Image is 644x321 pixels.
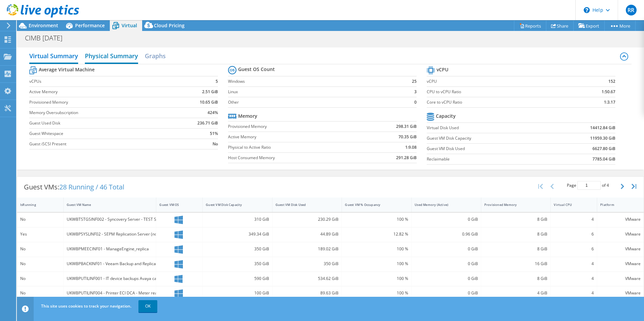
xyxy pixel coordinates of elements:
a: Export [573,21,605,31]
b: 3 [414,88,417,95]
div: 12.82 % [345,230,408,238]
div: UKWBPSYSLINF02 - SEPM Replication Server (not prod yet) [67,230,153,238]
div: 8 GiB [484,245,548,253]
div: IsRunning [20,203,52,207]
div: 189.02 GiB [276,245,339,253]
label: Guest VM Disk Capacity [427,135,550,142]
b: Average Virtual Machine [39,66,95,73]
label: Active Memory [228,134,362,140]
label: Core to vCPU Ratio [427,99,566,106]
a: OK [138,300,157,312]
b: 236.71 GiB [197,120,218,127]
div: 6 [554,230,594,238]
a: Reports [514,21,546,31]
label: Other [228,99,399,106]
div: VMware [600,275,641,282]
b: 1:50.67 [602,88,615,95]
div: 100 % [345,245,408,253]
h1: CIMB [DATE] [22,34,73,42]
b: Guest OS Count [238,66,275,73]
a: More [604,21,636,31]
b: 14412.84 GiB [590,124,615,131]
b: 51% [210,130,218,137]
div: 590 GiB [206,275,269,282]
div: Guest VM OS [159,203,191,207]
div: 4 [554,260,594,267]
div: Platform [600,203,633,207]
b: 25 [412,78,417,85]
label: Linux [228,88,399,95]
div: 350 GiB [206,245,269,253]
span: Environment [29,22,58,29]
div: 350 GiB [206,260,269,267]
label: Guest iSCSI Present [29,141,173,147]
label: Memory Oversubscription [29,109,173,116]
div: 8 GiB [484,216,548,223]
div: No [20,216,60,223]
h2: Graphs [145,49,166,63]
label: Physical to Active Ratio [228,144,362,151]
div: Guest VMs: [17,177,131,198]
div: 4 [554,216,594,223]
div: 310 GiB [206,216,269,223]
div: 4 [554,275,594,282]
span: Cloud Pricing [154,22,185,29]
span: Performance [75,22,105,29]
b: Capacity [436,113,456,119]
div: VMware [600,230,641,238]
div: VMware [600,260,641,267]
label: Provisioned Memory [29,99,173,106]
div: Used Memory (Active) [415,203,470,207]
div: 0 GiB [415,289,478,297]
div: 44.89 GiB [276,230,339,238]
div: 16 GiB [484,260,548,267]
div: UKWBTSTGSINF002 - Syncovery Server - TEST Staging server_replica [67,216,153,223]
div: Provisioned Memory [484,203,540,207]
input: jump to page [577,181,601,190]
label: CPU to vCPU Ratio [427,88,566,95]
b: 2.51 GiB [202,88,218,95]
b: 291.28 GiB [396,154,417,161]
b: 152 [608,78,615,85]
b: 298.31 GiB [396,123,417,130]
div: 0 GiB [415,275,478,282]
div: 100 % [345,275,408,282]
svg: \n [584,7,590,13]
div: No [20,289,60,297]
b: 5 [216,78,218,85]
label: Active Memory [29,88,173,95]
div: 0.96 GiB [415,230,478,238]
div: 4 [554,289,594,297]
div: 100 % [345,289,408,297]
span: This site uses cookies to track your navigation. [41,303,131,309]
div: 350 GiB [276,260,339,267]
div: 230.29 GiB [276,216,339,223]
div: Guest VM Disk Capacity [206,203,261,207]
span: 28 Running / 46 Total [59,182,124,191]
b: 1:9.08 [405,144,417,151]
label: Guest Whitespace [29,130,173,137]
label: Reclaimable [427,156,550,163]
div: Guest VM % Occupancy [345,203,400,207]
div: Yes [20,230,60,238]
div: VMware [600,245,641,253]
div: UKWBPBACKINF01 - Veeam Backup and Replication (New)_replica [67,260,153,267]
label: Guest Used Disk [29,120,173,127]
div: No [20,260,60,267]
div: No [20,245,60,253]
b: 10.65 GiB [200,99,218,106]
b: 0 [414,99,417,106]
b: 70.35 GiB [398,134,417,140]
div: 0 GiB [415,216,478,223]
label: vCPU [427,78,566,85]
span: Page of [567,181,609,190]
div: 100 % [345,260,408,267]
div: 534.62 GiB [276,275,339,282]
b: vCPU [437,66,448,73]
div: 0 GiB [415,245,478,253]
div: UKWBPUTILINF004 - Printer ECI DCA - Meter readings (Vlan 1)_replica [67,289,153,297]
label: vCPUs [29,78,173,85]
div: 0 GiB [415,260,478,267]
div: 89.63 GiB [276,289,339,297]
div: 6 [554,245,594,253]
